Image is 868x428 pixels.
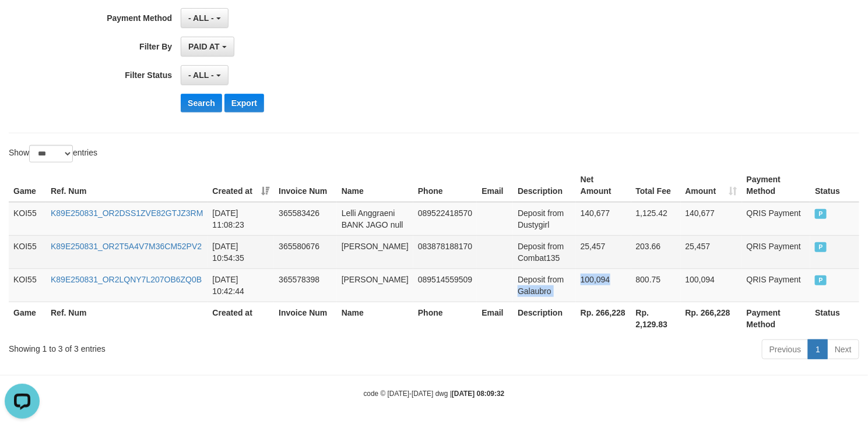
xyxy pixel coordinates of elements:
th: Created at [208,302,274,335]
th: Email [477,302,513,335]
span: - ALL - [188,13,214,23]
select: Showentries [29,145,73,162]
td: [DATE] 10:42:44 [208,268,274,302]
td: 089514559509 [413,268,477,302]
td: 365580676 [274,235,337,268]
td: KOI55 [9,235,46,268]
a: Next [827,339,859,359]
a: 1 [808,339,828,359]
th: Rp. 266,228 [576,302,631,335]
th: Payment Method [742,169,811,202]
small: code © [DATE]-[DATE] dwg | [364,390,505,398]
th: Rp. 2,129.83 [631,302,681,335]
th: Status [810,169,859,202]
th: Description [513,169,576,202]
td: 083878188170 [413,235,477,268]
td: 365583426 [274,202,337,236]
th: Phone [413,169,477,202]
button: - ALL - [181,65,228,85]
a: K89E250831_OR2DSS1ZVE82GTJZ3RM [51,208,203,218]
th: Ref. Num [46,169,208,202]
td: Deposit from Combat135 [513,235,576,268]
th: Name [337,169,413,202]
td: QRIS Payment [742,268,811,302]
td: 203.66 [631,235,681,268]
td: [PERSON_NAME] [337,268,413,302]
th: Email [477,169,513,202]
a: K89E250831_OR2T5A4V7M36CM52PV2 [51,242,202,251]
td: 25,457 [576,235,631,268]
th: Phone [413,302,477,335]
td: 140,677 [681,202,742,236]
th: Amount: activate to sort column ascending [681,169,742,202]
td: 140,677 [576,202,631,236]
button: Export [224,94,264,112]
th: Payment Method [742,302,811,335]
td: [DATE] 10:54:35 [208,235,274,268]
td: KOI55 [9,202,46,236]
td: [DATE] 11:08:23 [208,202,274,236]
span: PAID AT [188,42,219,51]
td: [PERSON_NAME] [337,235,413,268]
th: Description [513,302,576,335]
label: Show entries [9,145,97,162]
td: 089522418570 [413,202,477,236]
th: Ref. Num [46,302,208,335]
td: Deposit from Galaubro [513,268,576,302]
th: Net Amount [576,169,631,202]
span: PAID [815,209,827,219]
td: KOI55 [9,268,46,302]
th: Rp. 266,228 [681,302,742,335]
button: - ALL - [181,8,228,28]
th: Invoice Num [274,302,337,335]
th: Game [9,169,46,202]
td: 365578398 [274,268,337,302]
button: Open LiveChat chat widget [5,5,40,40]
th: Created at: activate to sort column ascending [208,169,274,202]
span: - ALL - [188,70,214,80]
button: PAID AT [181,37,234,56]
td: 800.75 [631,268,681,302]
td: 100,094 [576,268,631,302]
strong: [DATE] 08:09:32 [452,390,504,398]
td: QRIS Payment [742,235,811,268]
a: K89E250831_OR2LQNY7L207OB6ZQ0B [51,275,202,284]
span: PAID [815,242,827,252]
td: 100,094 [681,268,742,302]
div: Showing 1 to 3 of 3 entries [9,338,353,355]
td: Lelli Anggraeni BANK JAGO null [337,202,413,236]
th: Total Fee [631,169,681,202]
button: Search [181,94,222,112]
th: Invoice Num [274,169,337,202]
th: Game [9,302,46,335]
td: 1,125.42 [631,202,681,236]
a: Previous [762,339,809,359]
span: PAID [815,275,827,285]
td: Deposit from Dustygirl [513,202,576,236]
td: 25,457 [681,235,742,268]
th: Name [337,302,413,335]
th: Status [810,302,859,335]
td: QRIS Payment [742,202,811,236]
